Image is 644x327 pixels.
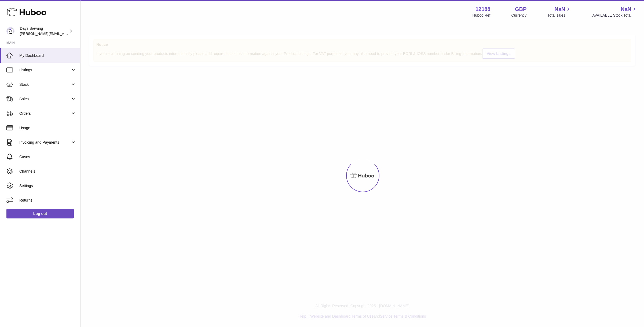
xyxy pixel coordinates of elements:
[19,183,76,188] span: Settings
[473,13,491,18] div: Huboo Ref
[592,13,638,18] span: AVAILABLE Stock Total
[19,53,76,58] span: My Dashboard
[19,82,71,87] span: Stock
[20,26,68,36] div: Days Brewing
[511,13,527,18] div: Currency
[547,6,571,18] a: NaN Total sales
[592,6,638,18] a: NaN AVAILABLE Stock Total
[515,6,526,13] strong: GBP
[19,111,71,116] span: Orders
[19,169,76,174] span: Channels
[20,31,108,36] span: [PERSON_NAME][EMAIL_ADDRESS][DOMAIN_NAME]
[19,198,76,203] span: Returns
[6,209,74,218] a: Log out
[621,6,631,13] span: NaN
[554,6,565,13] span: NaN
[19,154,76,159] span: Cases
[475,6,491,13] strong: 12188
[19,140,71,145] span: Invoicing and Payments
[19,125,76,131] span: Usage
[19,96,71,102] span: Sales
[6,27,14,35] img: greg@daysbrewing.com
[19,68,71,73] span: Listings
[547,13,571,18] span: Total sales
